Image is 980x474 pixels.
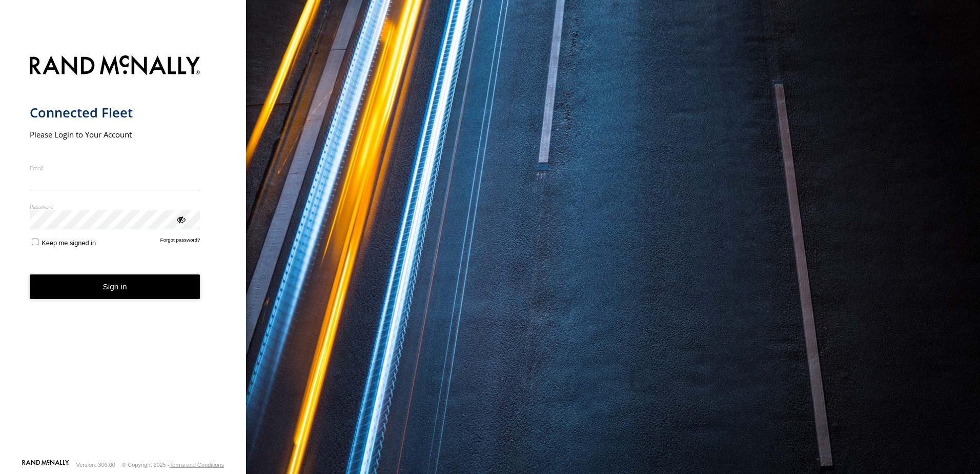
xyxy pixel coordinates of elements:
[42,239,96,247] span: Keep me signed in
[22,460,69,470] a: Visit our Website
[30,164,200,172] label: Email
[30,129,200,140] h2: Please Login to Your Account
[30,49,217,459] form: main
[160,237,200,247] a: Forgot password?
[30,274,200,300] button: Sign in
[30,203,200,210] label: Password
[30,53,200,80] img: Rand McNally
[175,214,186,224] div: ViewPassword
[122,462,224,468] div: © Copyright 2025 -
[76,462,115,468] div: Version: 306.00
[32,239,38,245] input: Keep me signed in
[170,462,224,468] a: Terms and Conditions
[30,104,200,121] h1: Connected Fleet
